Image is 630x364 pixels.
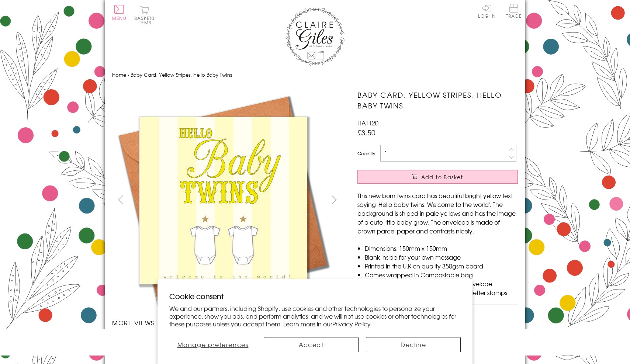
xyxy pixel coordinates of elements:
label: Quantity [357,150,375,157]
button: Basket0 items [134,6,155,25]
p: This new born twins card has beautiful bright yellow text saying 'Hello baby twins. Welcome to th... [357,191,518,235]
span: Manage preferences [177,340,249,349]
button: Accept [264,337,359,352]
span: HAT120 [357,118,378,127]
button: prev [112,191,129,208]
button: next [326,191,343,208]
a: Trade [506,4,522,20]
button: Decline [366,337,461,352]
span: Add to Basket [421,173,463,181]
h1: Baby Card, Yellow Stripes, Hello Baby Twins [357,90,518,111]
li: Comes wrapped in Compostable bag [365,270,518,279]
span: › [128,71,129,78]
img: Claire Giles Greetings Cards [285,7,345,66]
h3: More views [112,318,343,327]
span: £3.50 [357,127,375,138]
span: 0 items [138,15,155,26]
li: Blank inside for your own message [365,253,518,261]
a: Privacy Policy [332,319,371,328]
button: Add to Basket [357,170,518,184]
span: Trade [506,4,522,18]
nav: breadcrumbs [112,67,518,83]
a: Log In [478,4,496,18]
a: Home [112,71,126,78]
li: Dimensions: 150mm x 150mm [365,244,518,253]
h2: Cookie consent [169,291,461,301]
button: Menu [112,5,127,20]
p: We and our partners, including Shopify, use cookies and other technologies to personalize your ex... [169,305,461,327]
span: Menu [112,15,127,21]
button: Manage preferences [169,337,256,352]
span: Baby Card, Yellow Stripes, Hello Baby Twins [131,71,232,78]
img: Baby Card, Yellow Stripes, Hello Baby Twins [112,90,333,311]
li: Printed in the U.K on quality 350gsm board [365,261,518,270]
